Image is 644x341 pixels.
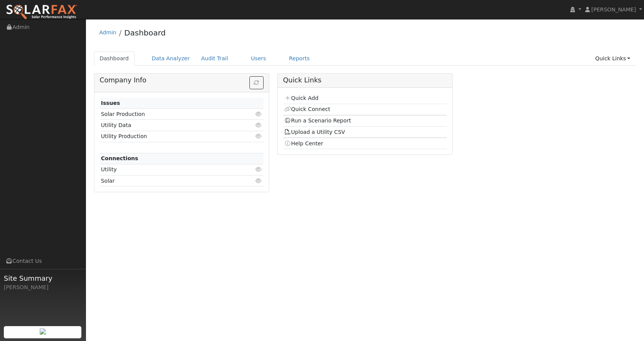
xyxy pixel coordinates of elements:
i: Click to view [256,167,262,172]
img: retrieve [40,328,46,335]
i: Click to view [256,178,262,183]
a: Help Center [284,140,323,146]
td: Utility Data [100,120,237,131]
img: SolarFax [6,4,78,20]
div: [PERSON_NAME] [4,283,82,291]
td: Utility [100,164,237,175]
a: Reports [283,51,316,66]
a: Dashboard [94,51,135,66]
i: Click to view [256,122,262,128]
a: Upload a Utility CSV [284,129,345,135]
span: Site Summary [4,273,82,283]
a: Audit Trail [196,51,234,66]
td: Utility Production [100,131,237,142]
a: Admin [99,29,117,35]
a: Users [245,51,272,66]
h5: Quick Links [283,76,447,84]
i: Click to view [256,134,262,139]
td: Solar [100,175,237,187]
td: Solar Production [100,109,237,120]
i: Click to view [256,111,262,117]
a: Quick Links [589,51,636,66]
span: [PERSON_NAME] [591,6,636,13]
strong: Connections [101,155,138,161]
h5: Company Info [100,76,264,84]
a: Dashboard [124,28,166,37]
a: Quick Connect [284,106,330,112]
a: Data Analyzer [146,51,196,66]
a: Quick Add [284,95,318,101]
a: Run a Scenario Report [284,117,351,124]
strong: Issues [101,100,120,106]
